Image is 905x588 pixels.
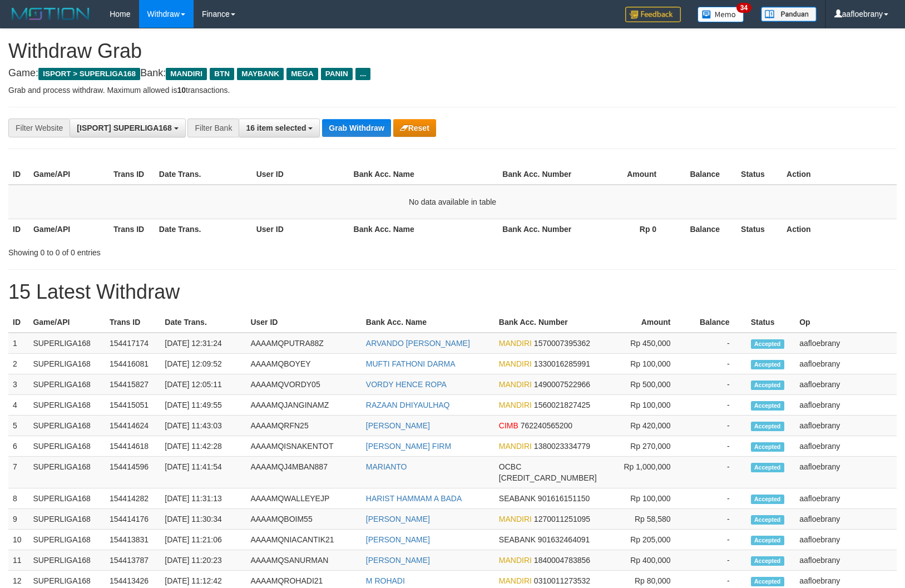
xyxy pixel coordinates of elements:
[534,359,590,368] span: Copy 1330016285991 to clipboard
[538,494,590,503] span: Copy 901616151150 to clipboard
[698,7,744,22] img: Button%20Memo.svg
[252,219,349,239] th: User ID
[795,333,897,354] td: aafloebrany
[28,436,105,457] td: SUPERLIGA168
[160,509,246,530] td: [DATE] 11:30:34
[28,395,105,416] td: SUPERLIGA168
[160,457,246,488] td: [DATE] 11:41:54
[366,462,407,471] a: MARIANTO
[601,312,688,333] th: Amount
[8,488,28,509] td: 8
[498,164,578,185] th: Bank Acc. Number
[8,509,28,530] td: 9
[70,118,185,137] button: [ISPORT] SUPERLIGA168
[155,164,252,185] th: Date Trans.
[534,556,590,565] span: Copy 1840004783856 to clipboard
[795,488,897,509] td: aafloebrany
[795,374,897,395] td: aafloebrany
[246,550,361,571] td: AAAAMQSANURMAN
[28,509,105,530] td: SUPERLIGA168
[160,395,246,416] td: [DATE] 11:49:55
[746,312,795,333] th: Status
[688,550,746,571] td: -
[578,164,673,185] th: Amount
[736,3,751,13] span: 34
[105,374,160,395] td: 154415827
[38,68,140,80] span: ISPORT > SUPERLIGA168
[795,395,897,416] td: aafloebrany
[246,123,306,132] span: 16 item selected
[8,85,897,96] p: Grab and process withdraw. Maximum allowed is transactions.
[534,576,590,585] span: Copy 0310011273532 to clipboard
[366,442,451,451] a: [PERSON_NAME] FIRM
[286,68,318,80] span: MEGA
[105,436,160,457] td: 154414618
[601,457,688,488] td: Rp 1,000,000
[688,395,746,416] td: -
[28,312,105,333] th: Game/API
[160,488,246,509] td: [DATE] 11:31:13
[578,219,673,239] th: Rp 0
[521,421,572,430] span: Copy 762240565200 to clipboard
[366,380,447,389] a: VORDY HENCE ROPA
[109,164,155,185] th: Trans ID
[8,550,28,571] td: 11
[751,577,784,586] span: Accepted
[751,556,784,566] span: Accepted
[795,550,897,571] td: aafloebrany
[28,550,105,571] td: SUPERLIGA168
[751,401,784,411] span: Accepted
[499,401,532,409] span: MANDIRI
[160,436,246,457] td: [DATE] 11:42:28
[8,185,897,219] td: No data available in table
[355,68,370,80] span: ...
[105,416,160,436] td: 154414624
[538,535,590,544] span: Copy 901632464091 to clipboard
[8,354,28,374] td: 2
[28,374,105,395] td: SUPERLIGA168
[8,395,28,416] td: 4
[751,463,784,472] span: Accepted
[8,333,28,354] td: 1
[673,164,736,185] th: Balance
[499,380,532,389] span: MANDIRI
[246,312,361,333] th: User ID
[349,219,498,239] th: Bank Acc. Name
[534,339,590,348] span: Copy 1570007395362 to clipboard
[499,515,532,523] span: MANDIRI
[688,509,746,530] td: -
[8,530,28,550] td: 10
[109,219,155,239] th: Trans ID
[166,68,207,80] span: MANDIRI
[534,401,590,409] span: Copy 1560021827425 to clipboard
[795,312,897,333] th: Op
[736,164,782,185] th: Status
[8,6,93,22] img: MOTION_logo.png
[8,281,897,303] h1: 15 Latest Withdraw
[160,550,246,571] td: [DATE] 11:20:23
[751,536,784,545] span: Accepted
[29,219,109,239] th: Game/API
[105,354,160,374] td: 154416081
[246,509,361,530] td: AAAAMQBOIM55
[28,333,105,354] td: SUPERLIGA168
[601,488,688,509] td: Rp 100,000
[751,381,784,390] span: Accepted
[246,457,361,488] td: AAAAMQJ4MBAN887
[210,68,234,80] span: BTN
[366,421,430,430] a: [PERSON_NAME]
[8,416,28,436] td: 5
[187,118,239,137] div: Filter Bank
[393,119,436,137] button: Reset
[105,333,160,354] td: 154417174
[499,462,521,471] span: OCBC
[362,312,494,333] th: Bank Acc. Name
[499,494,536,503] span: SEABANK
[28,530,105,550] td: SUPERLIGA168
[160,312,246,333] th: Date Trans.
[795,530,897,550] td: aafloebrany
[105,457,160,488] td: 154414596
[237,68,284,80] span: MAYBANK
[499,576,532,585] span: MANDIRI
[246,395,361,416] td: AAAAMQJANGINAMZ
